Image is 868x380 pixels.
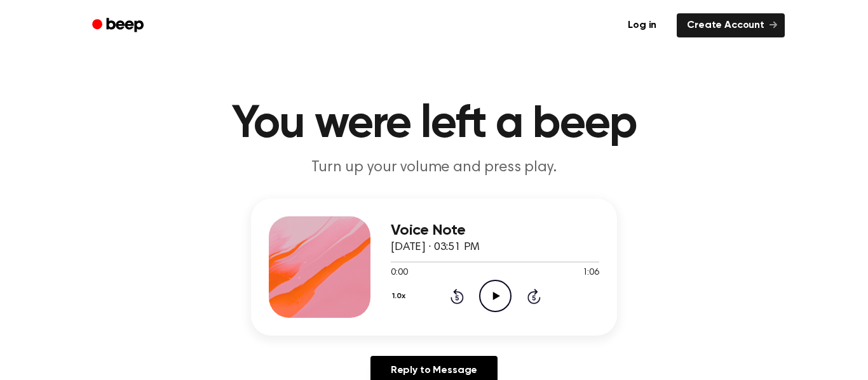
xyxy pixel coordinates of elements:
span: 0:00 [391,266,407,280]
a: Beep [83,13,155,38]
p: Turn up your volume and press play. [190,157,678,178]
h3: Voice Note [391,222,599,239]
span: [DATE] · 03:51 PM [391,242,480,253]
h1: You were left a beep [109,102,759,147]
button: 1.0x [391,285,410,307]
a: Log in [615,11,669,40]
a: Create Account [677,13,785,37]
span: 1:06 [583,266,599,280]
